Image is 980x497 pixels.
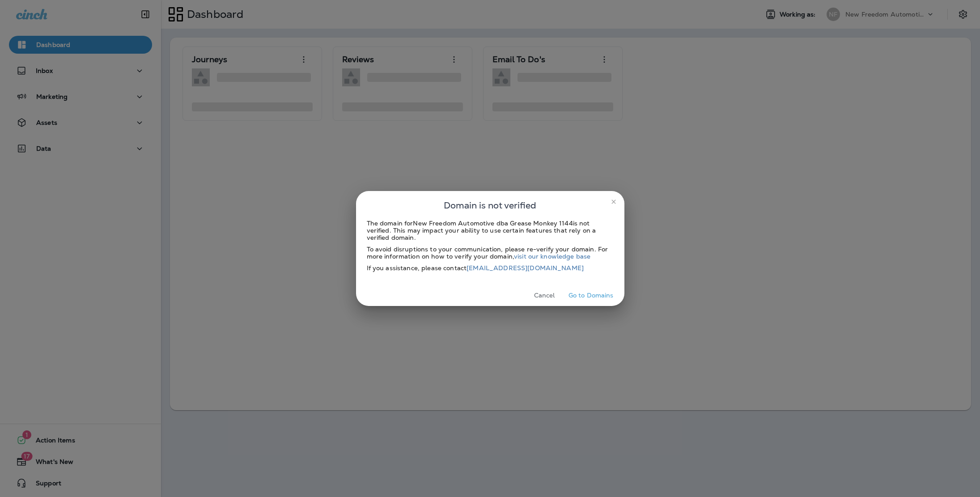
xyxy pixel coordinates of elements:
[514,252,590,260] a: visit our knowledge base
[607,195,621,209] button: close
[467,264,584,272] a: [EMAIL_ADDRESS][DOMAIN_NAME]
[528,289,561,302] button: Cancel
[444,198,536,212] span: Domain is not verified
[565,289,617,302] button: Go to Domains
[367,220,614,241] div: The domain for New Freedom Automotive dba Grease Monkey 1144 is not verified. This may impact you...
[367,246,614,260] div: To avoid disruptions to your communication, please re-verify your domain. For more information on...
[367,264,614,272] div: If you assistance, please contact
